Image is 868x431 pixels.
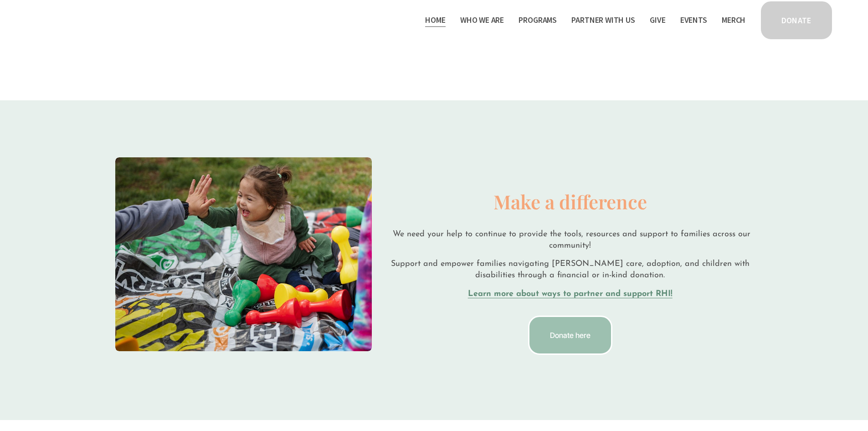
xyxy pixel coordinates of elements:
a: folder dropdown [571,13,635,27]
a: Home [425,13,445,27]
a: Give [650,13,665,27]
a: folder dropdown [460,13,504,27]
span: Who We Are [460,14,504,27]
a: Merch [722,13,745,27]
p: Support and empower families navigating [PERSON_NAME] care, adoption, and children with disabilit... [387,259,753,281]
a: Donate here [528,316,612,355]
span: Partner With Us [571,14,635,27]
span: Make a difference [493,189,647,214]
a: Events [680,13,707,27]
span: Programs [519,14,557,27]
p: We need your help to continue to provide the tools, resources and support to families across our ... [387,229,753,252]
a: Learn more about ways to partner and support RHI! [468,290,673,298]
a: folder dropdown [519,13,557,27]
